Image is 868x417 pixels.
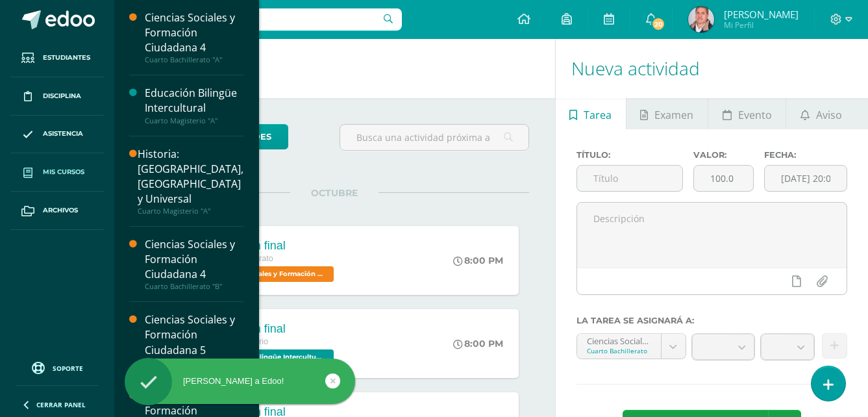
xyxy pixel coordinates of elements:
[145,10,243,55] div: Ciencias Sociales y Formación Ciudadana 4
[16,359,99,376] a: Soporte
[43,53,90,63] span: Estudiantes
[453,338,503,349] div: 8:00 PM
[10,116,104,154] a: Asistencia
[290,187,378,199] span: OCTUBRE
[204,322,337,336] div: Evaluación final
[204,266,334,282] span: Ciencias Sociales y Formación Ciudadana 4 'A'
[145,86,243,116] div: Educación Bilingüe Intercultural
[816,99,842,131] span: Aviso
[765,166,847,191] input: Fecha de entrega
[145,116,243,125] div: Cuarto Magisterio "A"
[556,98,626,129] a: Tarea
[43,91,81,101] span: Disciplina
[764,150,847,160] label: Fecha:
[694,166,752,191] input: Puntos máximos
[651,17,665,31] span: 20
[145,358,243,367] div: [PERSON_NAME] "A"
[724,19,799,31] span: Mi Perfil
[654,99,693,131] span: Examen
[43,167,84,177] span: Mis cursos
[688,6,714,32] img: c96a423fd71b76c16867657e46671b28.png
[138,147,243,216] a: Historia: [GEOGRAPHIC_DATA], [GEOGRAPHIC_DATA] y UniversalCuarto Magisterio "A"
[571,39,852,98] h1: Nueva actividad
[10,192,104,230] a: Archivos
[145,312,243,357] div: Ciencias Sociales y Formación Ciudadana 5
[145,55,243,64] div: Cuarto Bachillerato "A"
[130,39,539,98] h1: Actividades
[10,153,104,192] a: Mis cursos
[10,77,104,116] a: Disciplina
[626,98,708,129] a: Examen
[125,375,355,387] div: [PERSON_NAME] a Edoo!
[138,207,243,216] div: Cuarto Magisterio "A"
[584,99,612,131] span: Tarea
[43,205,78,216] span: Archivos
[145,312,243,366] a: Ciencias Sociales y Formación Ciudadana 5[PERSON_NAME] "A"
[204,239,337,253] div: Evaluación final
[577,166,683,191] input: Título
[577,150,684,160] label: Título:
[145,86,243,125] a: Educación Bilingüe InterculturalCuarto Magisterio "A"
[453,255,503,266] div: 8:00 PM
[53,364,83,373] span: Soporte
[587,346,651,355] div: Cuarto Bachillerato
[724,8,799,21] span: [PERSON_NAME]
[36,400,86,409] span: Cerrar panel
[145,10,243,64] a: Ciencias Sociales y Formación Ciudadana 4Cuarto Bachillerato "A"
[145,237,243,291] a: Ciencias Sociales y Formación Ciudadana 4Cuarto Bachillerato "B"
[708,98,786,129] a: Evento
[577,316,847,325] label: La tarea se asignará a:
[340,125,528,150] input: Busca una actividad próxima aquí...
[204,349,334,365] span: Educación Bilingüe Intercultural 'A'
[43,129,83,139] span: Asistencia
[138,147,243,207] div: Historia: [GEOGRAPHIC_DATA], [GEOGRAPHIC_DATA] y Universal
[786,98,856,129] a: Aviso
[145,237,243,282] div: Ciencias Sociales y Formación Ciudadana 4
[577,334,686,359] a: Ciencias Sociales y Formación Ciudadana 4 'A'Cuarto Bachillerato
[738,99,772,131] span: Evento
[693,150,753,160] label: Valor:
[10,39,104,77] a: Estudiantes
[145,282,243,291] div: Cuarto Bachillerato "B"
[123,8,402,31] input: Busca un usuario...
[587,334,651,346] div: Ciencias Sociales y Formación Ciudadana 4 'A'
